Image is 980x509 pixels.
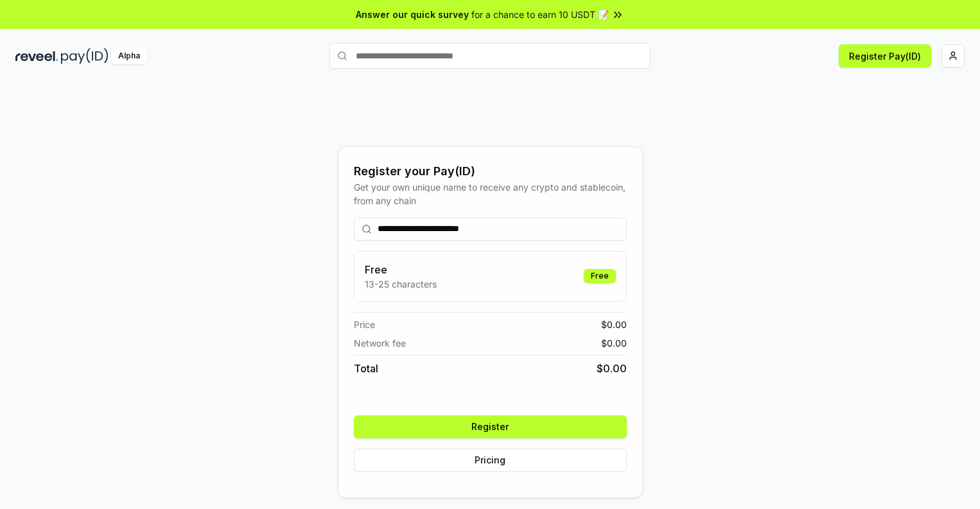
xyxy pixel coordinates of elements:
[365,262,437,277] h3: Free
[597,361,627,376] span: $ 0.00
[61,48,109,64] img: pay_id
[354,361,378,376] span: Total
[354,449,627,472] button: Pricing
[356,8,469,21] span: Answer our quick survey
[354,162,627,180] div: Register your Pay(ID)
[584,269,616,283] div: Free
[471,8,609,21] span: for a chance to earn 10 USDT 📝
[354,318,375,331] span: Price
[354,180,627,207] div: Get your own unique name to receive any crypto and stablecoin, from any chain
[111,48,147,64] div: Alpha
[839,44,931,67] button: Register Pay(ID)
[354,336,406,350] span: Network fee
[365,277,437,291] p: 13-25 characters
[601,318,627,331] span: $ 0.00
[354,415,627,438] button: Register
[15,48,58,64] img: reveel_dark
[601,336,627,350] span: $ 0.00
